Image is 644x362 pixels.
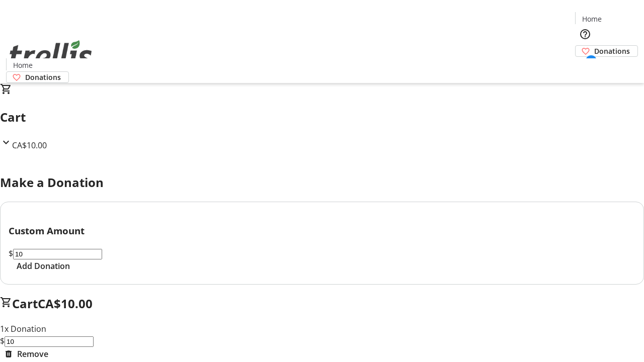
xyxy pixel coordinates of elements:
img: Orient E2E Organization ELzzEJYDvm's Logo [6,29,96,79]
a: Home [576,14,608,24]
button: Add Donation [9,260,78,272]
button: Help [575,24,595,44]
a: Donations [575,45,638,57]
input: Donation Amount [13,249,102,259]
span: Add Donation [17,260,70,272]
span: Donations [25,72,61,82]
span: CA$10.00 [38,295,93,312]
button: Cart [575,57,595,77]
a: Donations [6,71,69,83]
span: Remove [17,348,48,360]
span: Home [582,14,602,24]
input: Donation Amount [5,336,94,347]
span: $ [9,248,13,259]
span: Home [13,60,33,70]
span: Donations [594,46,630,56]
h3: Custom Amount [9,224,635,238]
a: Home [7,60,39,70]
span: CA$10.00 [12,140,47,151]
